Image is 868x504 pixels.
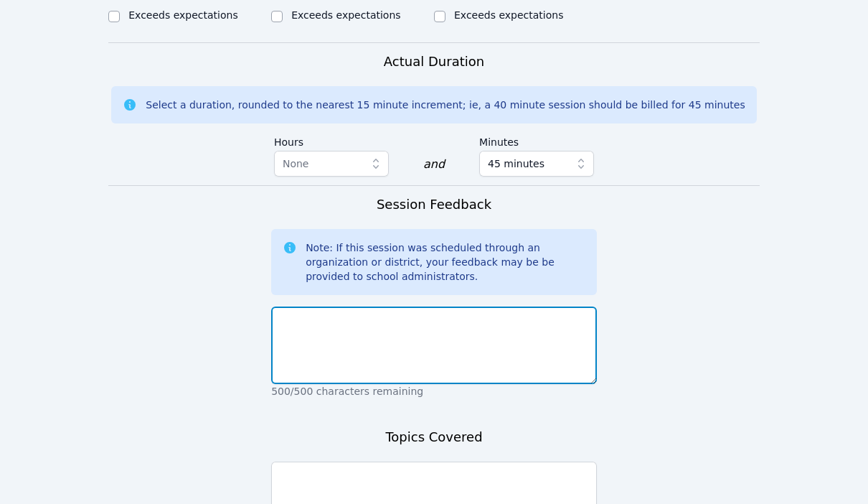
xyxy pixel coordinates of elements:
[488,155,544,172] span: 45 minutes
[306,241,585,284] div: Note: If this session was scheduled through an organization or district, your feedback may be be ...
[479,151,594,177] button: 45 minutes
[384,52,484,72] h3: Actual Duration
[291,9,400,21] label: Exceeds expectations
[454,9,563,21] label: Exceeds expectations
[377,195,491,215] h3: Session Feedback
[283,158,309,169] span: None
[274,129,389,151] label: Hours
[128,9,237,21] label: Exceeds expectations
[385,427,482,447] h3: Topics Covered
[479,129,594,151] label: Minutes
[146,98,745,112] div: Select a duration, rounded to the nearest 15 minute increment; ie, a 40 minute session should be ...
[271,384,597,398] p: 500/500 characters remaining
[274,151,389,177] button: None
[423,156,445,173] div: and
